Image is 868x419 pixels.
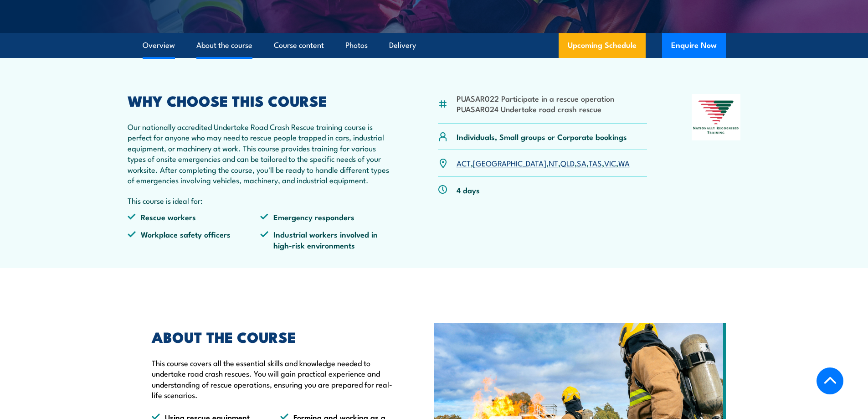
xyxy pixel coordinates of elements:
a: Delivery [389,33,416,57]
h2: WHY CHOOSE THIS COURSE [128,94,394,107]
a: TAS [589,157,602,168]
li: Industrial workers involved in high-risk environments [260,229,393,250]
a: Photos [345,33,368,57]
a: Upcoming Schedule [559,33,646,58]
p: 4 days [457,185,480,195]
a: WA [618,157,630,168]
p: , , , , , , , [457,158,630,168]
a: ACT [457,157,471,168]
a: Course content [274,33,324,57]
h2: ABOUT THE COURSE [152,330,392,343]
button: Enquire Now [662,33,726,58]
li: Workplace safety officers [128,229,261,250]
a: QLD [560,157,575,168]
li: Emergency responders [260,212,393,222]
a: About the course [196,33,252,57]
p: Our nationally accredited Undertake Road Crash Rescue training course is perfect for anyone who m... [128,121,394,185]
p: Individuals, Small groups or Corporate bookings [457,131,627,142]
p: This course covers all the essential skills and knowledge needed to undertake road crash rescues.... [152,357,392,400]
img: Nationally Recognised Training logo. [692,94,741,140]
li: Rescue workers [128,212,261,222]
p: This course is ideal for: [128,195,394,206]
a: VIC [604,157,616,168]
li: PUASAR022 Participate in a rescue operation [457,93,614,103]
a: NT [549,157,558,168]
a: [GEOGRAPHIC_DATA] [473,157,546,168]
li: PUASAR024 Undertake road crash rescue [457,103,614,114]
a: SA [577,157,586,168]
a: Overview [143,33,175,57]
